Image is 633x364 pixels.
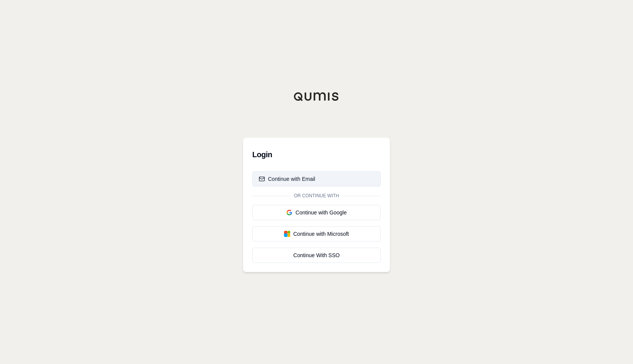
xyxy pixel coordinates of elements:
[252,226,381,242] button: Continue with Microsoft
[259,175,315,183] div: Continue with Email
[259,209,374,216] div: Continue with Google
[259,230,374,238] div: Continue with Microsoft
[252,171,381,187] button: Continue with Email
[252,205,381,220] button: Continue with Google
[259,251,374,259] div: Continue With SSO
[294,92,339,101] img: Qumis
[252,248,381,263] a: Continue With SSO
[291,193,342,199] span: Or continue with
[252,147,381,162] h3: Login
